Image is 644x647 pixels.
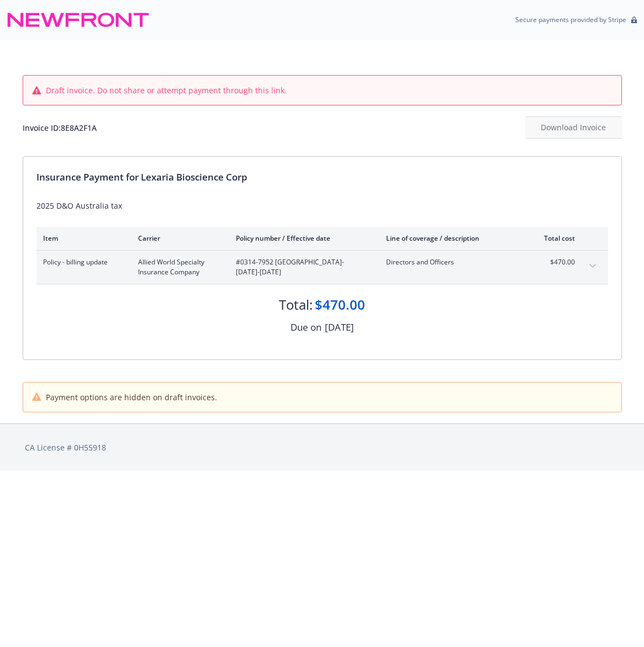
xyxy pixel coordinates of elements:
[325,320,354,335] div: [DATE]
[25,442,620,453] div: CA License # 0H55918
[236,257,368,277] span: #0314-7952 [GEOGRAPHIC_DATA] - [DATE]-[DATE]
[515,15,626,24] p: Secure payments provided by Stripe
[386,257,516,267] span: Directors and Officers
[46,84,287,96] span: Draft invoice. Do not share or attempt payment through this link.
[36,251,608,284] div: Policy - billing updateAllied World Specialty Insurance Company#0314-7952 [GEOGRAPHIC_DATA]- [DAT...
[46,391,217,403] span: Payment options are hidden on draft invoices.
[534,257,575,267] span: $470.00
[525,116,622,139] button: Download Invoice
[23,122,97,134] div: Invoice ID: 8E8A2F1A
[36,200,608,211] div: 2025 D&O Australia tax
[279,295,313,314] div: Total:
[43,234,120,243] div: Item
[36,170,608,184] div: Insurance Payment for Lexaria Bioscience Corp
[534,234,575,243] div: Total cost
[291,320,321,335] div: Due on
[525,117,622,138] div: Download Invoice
[236,234,368,243] div: Policy number / Effective date
[43,257,120,267] span: Policy - billing update
[138,234,218,243] div: Carrier
[138,257,218,277] span: Allied World Specialty Insurance Company
[386,234,516,243] div: Line of coverage / description
[584,257,601,275] button: expand content
[315,295,365,314] div: $470.00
